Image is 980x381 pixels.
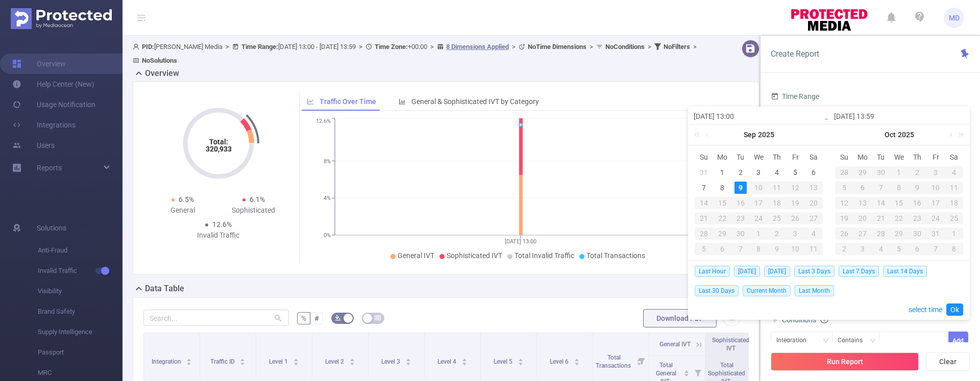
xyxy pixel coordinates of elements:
[853,165,872,180] td: September 29, 2025
[768,211,786,226] td: September 25, 2025
[926,182,945,194] div: 10
[586,43,596,50] span: >
[786,226,804,241] td: October 3, 2025
[908,197,926,209] div: 16
[750,211,768,226] td: September 24, 2025
[695,212,713,224] div: 21
[38,301,122,322] span: Brand Safety
[731,195,750,211] td: September 16, 2025
[926,212,945,224] div: 24
[908,211,926,226] td: October 23, 2025
[853,182,872,194] div: 6
[605,43,645,50] b: No Conditions
[695,227,713,240] div: 28
[695,197,713,209] div: 14
[399,98,406,105] i: icon: bar-chart
[698,182,710,194] div: 7
[908,153,926,162] span: Th
[731,149,750,165] th: Tue
[514,251,574,260] span: Total Invalid Traffic
[926,241,945,257] td: November 7, 2025
[768,212,786,224] div: 25
[853,243,872,255] div: 3
[324,195,331,201] tspan: 4%
[752,166,765,179] div: 3
[890,243,909,255] div: 5
[926,195,945,211] td: October 17, 2025
[872,195,890,211] td: October 14, 2025
[212,220,232,228] span: 12.6%
[694,110,824,122] input: Start date
[659,341,691,348] span: General IVT
[750,180,768,195] td: September 10, 2025
[804,153,823,162] span: Sa
[768,180,786,195] td: September 11, 2025
[872,226,890,241] td: October 28, 2025
[731,226,750,241] td: September 30, 2025
[768,153,786,162] span: Th
[908,241,926,257] td: November 6, 2025
[872,197,890,209] div: 14
[835,197,853,209] div: 12
[695,195,713,211] td: September 14, 2025
[835,182,853,194] div: 5
[375,315,381,321] i: icon: table
[890,241,909,257] td: November 5, 2025
[335,315,341,321] i: icon: bg-colors
[12,94,95,115] a: Usage Notification
[750,195,768,211] td: September 17, 2025
[804,226,823,241] td: October 4, 2025
[186,357,192,363] div: Sort
[186,357,192,360] i: icon: caret-up
[750,165,768,180] td: September 3, 2025
[884,124,897,145] a: Oct
[908,166,926,179] div: 2
[703,124,713,145] a: Previous month (PageUp)
[692,124,705,145] a: Last year (Control + left)
[908,165,926,180] td: October 2, 2025
[795,285,834,296] span: Last Month
[952,124,966,145] a: Next year (Control + right)
[695,153,713,162] span: Su
[835,195,853,211] td: October 12, 2025
[926,243,945,255] div: 7
[314,314,319,322] span: #
[946,303,963,316] a: Ok
[716,182,728,194] div: 8
[908,226,926,241] td: October 30, 2025
[872,180,890,195] td: October 7, 2025
[38,240,122,261] span: Anti-Fraud
[908,182,926,194] div: 9
[768,226,786,241] td: October 2, 2025
[713,149,731,165] th: Mon
[664,43,690,50] b: No Filters
[731,227,750,240] div: 30
[695,180,713,195] td: September 7, 2025
[890,166,909,179] div: 1
[835,165,853,180] td: September 28, 2025
[853,197,872,209] div: 13
[872,227,890,240] div: 28
[734,266,760,277] span: [DATE]
[643,309,717,327] button: Download PDF
[324,232,331,239] tspan: 0%
[872,182,890,194] div: 7
[12,115,76,135] a: Integrations
[776,332,814,349] div: Integration
[853,241,872,257] td: November 3, 2025
[716,166,728,179] div: 1
[908,212,926,224] div: 23
[804,241,823,257] td: October 11, 2025
[695,226,713,241] td: September 28, 2025
[945,166,963,179] div: 4
[38,281,122,301] span: Visibility
[786,153,804,162] span: Fr
[926,197,945,209] div: 17
[945,227,963,240] div: 1
[218,205,289,216] div: Sophisticated
[768,165,786,180] td: September 4, 2025
[713,212,731,224] div: 22
[750,149,768,165] th: Wed
[926,227,945,240] div: 31
[411,97,539,106] span: General & Sophisticated IVT by Category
